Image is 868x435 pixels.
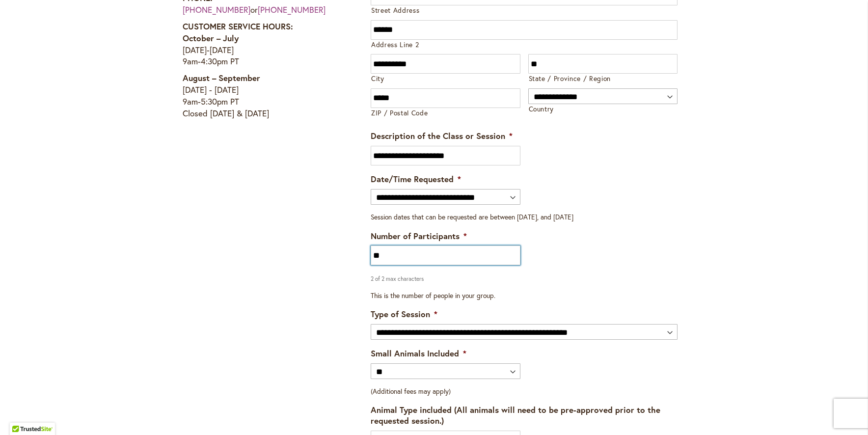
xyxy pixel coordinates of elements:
label: State / Province / Region [529,74,678,83]
div: 2 of 2 max characters [371,267,653,283]
p: [DATE]-[DATE] 9am-4:30pm PT [183,21,345,68]
a: [PHONE_NUMBER] [183,4,250,15]
strong: CUSTOMER SERVICE HOURS: [183,21,293,32]
label: Small Animals Included [371,348,466,359]
strong: October – July [183,32,239,44]
label: Street Address [371,6,678,15]
p: [DATE] - [DATE] 9am-5:30pm PT Closed [DATE] & [DATE] [183,72,345,119]
div: This is the number of people in your group. [371,283,678,300]
div: Session dates that can be requested are between [DATE], and [DATE] [371,205,678,222]
label: Country [529,105,678,114]
label: ZIP / Postal Code [371,109,520,118]
label: Description of the Class or Session [371,131,513,141]
label: Address Line 2 [371,40,678,50]
strong: August – September [183,72,260,83]
a: [PHONE_NUMBER] [258,4,325,15]
label: City [371,74,520,83]
label: Number of Participants [371,231,467,242]
div: (Additional fees may apply) [371,379,678,396]
label: Type of Session [371,309,437,320]
label: Date/Time Requested [371,174,461,185]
